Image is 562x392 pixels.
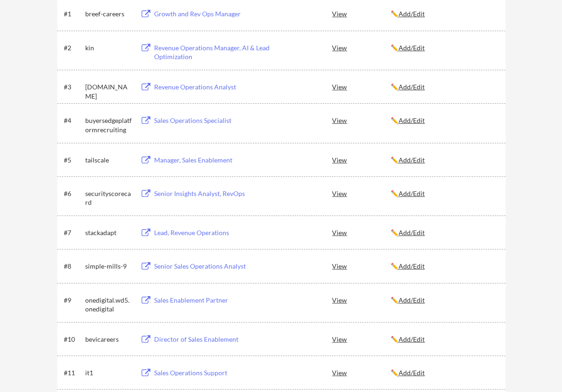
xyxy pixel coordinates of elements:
div: stackadapt [86,228,132,237]
div: ✏️ [391,155,497,165]
div: #4 [64,116,82,125]
div: View [332,151,391,168]
div: View [332,5,391,22]
div: ✏️ [391,82,497,92]
div: ✏️ [391,9,497,19]
div: #10 [64,335,82,344]
div: View [332,257,391,274]
u: Add/Edit [399,83,425,91]
div: buyersedgeplatformrecruiting [86,116,132,134]
div: #2 [64,43,82,53]
div: bevicareers [86,335,132,344]
div: #7 [64,228,82,237]
div: breef-careers [86,9,132,19]
div: Revenue Operations Analyst [155,82,270,92]
div: securityscorecard [86,189,132,207]
div: ✏️ [391,189,497,198]
u: Add/Edit [399,156,425,164]
div: onedigital.wd5.onedigital [86,296,132,314]
div: Senior Insights Analyst, RevOps [155,189,270,198]
u: Add/Edit [399,335,425,343]
div: Senior Sales Operations Analyst [155,262,270,271]
u: Add/Edit [399,369,425,377]
u: Add/Edit [399,44,425,52]
div: ✏️ [391,116,497,125]
div: View [332,112,391,128]
div: View [332,224,391,241]
u: Add/Edit [399,262,425,270]
div: View [332,364,391,381]
div: ✏️ [391,228,497,237]
u: Add/Edit [399,296,425,304]
div: ✏️ [391,296,497,305]
div: #5 [64,155,82,165]
div: tailscale [86,155,132,165]
div: Sales Operations Specialist [155,116,270,125]
div: #8 [64,262,82,271]
div: ✏️ [391,368,497,378]
div: #11 [64,368,82,378]
div: Manager, Sales Enablement [155,155,270,165]
div: Revenue Operations Manager, AI & Lead Optimization [155,43,270,61]
div: Growth and Rev Ops Manager [155,9,270,19]
div: Director of Sales Enablement [155,335,270,344]
div: ✏️ [391,335,497,344]
u: Add/Edit [399,229,425,237]
div: View [332,291,391,308]
div: kin [86,43,132,53]
div: View [332,185,391,202]
div: ✏️ [391,262,497,271]
div: it1 [86,368,132,378]
div: Sales Enablement Partner [155,296,270,305]
div: ✏️ [391,43,497,53]
u: Add/Edit [399,189,425,197]
div: simple-mills-9 [86,262,132,271]
div: View [332,331,391,347]
div: View [332,39,391,56]
div: #1 [64,9,82,19]
div: [DOMAIN_NAME] [86,82,132,101]
u: Add/Edit [399,116,425,124]
div: #9 [64,296,82,305]
div: Sales Operations Support [155,368,270,378]
div: Lead, Revenue Operations [155,228,270,237]
div: #6 [64,189,82,198]
u: Add/Edit [399,10,425,18]
div: View [332,78,391,95]
div: #3 [64,82,82,92]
